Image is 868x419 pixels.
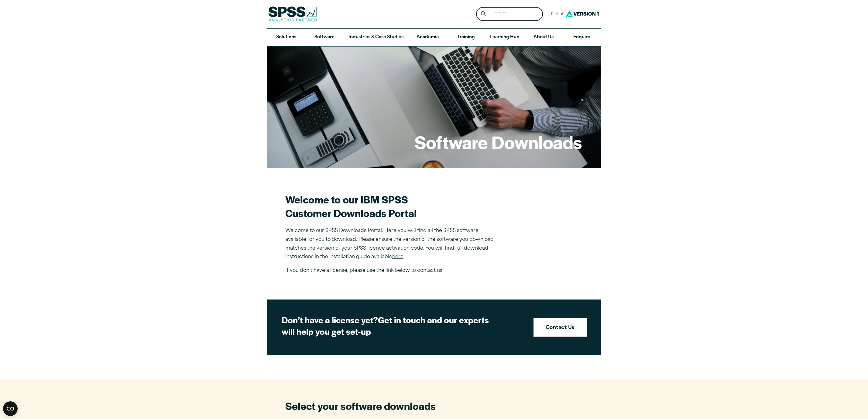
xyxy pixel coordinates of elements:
[478,9,489,20] button: Search magnifying glass icon
[344,29,408,46] a: Industries & Case Studies
[546,324,575,332] strong: Contact Us
[3,401,18,416] button: Open CMP widget
[548,10,564,19] span: Part of
[282,314,494,337] h2: Get in touch and our experts will help you get set-up
[485,29,524,46] a: Learning Hub
[564,8,600,19] img: Version1 Logo
[481,11,486,16] svg: Search magnifying glass icon
[285,192,498,220] h2: Welcome to our IBM SPSS Customer Downloads Portal
[476,7,543,21] form: Site Header Search Form
[285,227,498,261] p: Welcome to our SPSS Downloads Portal. Here you will find all the SPSS software available for you ...
[285,399,489,413] h2: Select your software downloads
[267,29,305,46] a: Solutions
[267,29,601,46] nav: Desktop version of site main menu
[285,266,498,275] p: If you don’t have a license, please use the link below to contact us
[563,29,601,46] a: Enquire
[392,255,403,259] a: here
[268,6,317,22] img: SPSS Analytics Partner
[524,29,563,46] a: About Us
[447,29,485,46] a: Training
[305,29,344,46] a: Software
[415,130,582,154] h1: Software Downloads
[408,29,447,46] a: Academia
[533,318,587,337] a: Contact Us
[282,313,378,326] strong: Don’t have a license yet?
